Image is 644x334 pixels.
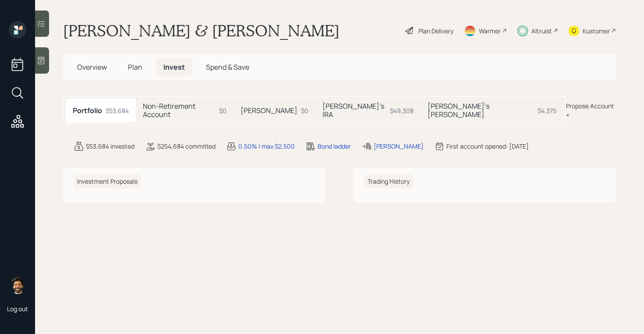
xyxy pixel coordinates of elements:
div: $53,684 invested [86,142,134,151]
h1: [PERSON_NAME] & [PERSON_NAME] [63,21,340,40]
div: $0 [301,106,308,115]
span: Invest [163,62,185,72]
span: Plan [128,62,142,72]
div: Kustomer [583,26,610,36]
div: Altruist [531,26,552,36]
div: Propose Account + [566,101,616,120]
h5: Non-Retirement Account [143,102,216,119]
h5: [PERSON_NAME] [241,107,297,115]
h6: Investment Proposals [74,174,141,189]
h5: [PERSON_NAME]'s [PERSON_NAME] [428,102,534,119]
div: Log out [7,305,28,313]
h6: Trading History [364,174,413,189]
div: First account opened: [DATE] [446,142,529,151]
span: Spend & Save [206,62,249,72]
div: [PERSON_NAME] [374,142,424,151]
div: $4,375 [538,106,556,115]
div: $0 [219,106,226,115]
div: $49,308 [390,106,414,115]
img: eric-schwartz-headshot.png [9,277,26,294]
div: Bond ladder [318,142,351,151]
div: $254,684 committed [157,142,216,151]
div: $53,684 [106,106,129,115]
div: Plan Delivery [418,26,453,36]
h5: Portfolio [73,107,102,115]
span: Overview [77,62,107,72]
div: Warmer [479,26,501,36]
div: 0.50% | max $2,500 [238,142,295,151]
h5: [PERSON_NAME]'s IRA [322,102,386,119]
